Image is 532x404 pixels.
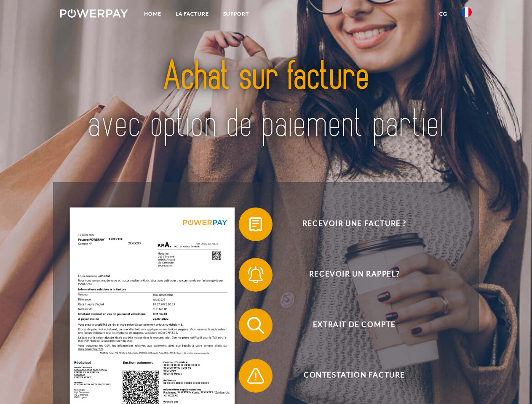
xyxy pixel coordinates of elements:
[245,315,266,336] img: qb_search.svg
[168,6,216,21] a: LA FACTURE
[60,9,128,18] img: logo-powerpay-white.svg
[245,264,266,285] img: qb_bell.svg
[251,308,457,342] span: Extrait de compte
[251,359,457,393] span: Contestation Facture
[432,6,454,21] a: CG
[251,207,457,241] span: Recevoir une facture ?
[216,6,256,21] a: Support
[462,7,472,17] img: fr
[245,214,266,235] img: qb_bill.svg
[239,308,458,342] button: Extrait de compte
[239,258,458,292] button: Recevoir un rappel?
[239,207,458,241] button: Recevoir une facture ?
[137,6,168,21] a: Home
[239,359,458,393] button: Contestation Facture
[80,40,452,161] img: title-powerpay_fr.svg
[245,365,266,386] img: qb_warning.svg
[251,258,457,292] span: Recevoir un rappel?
